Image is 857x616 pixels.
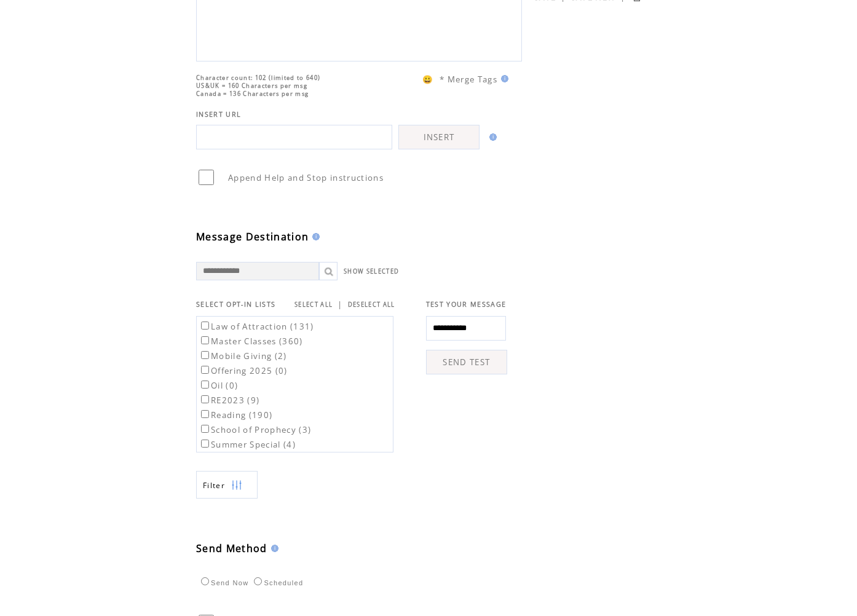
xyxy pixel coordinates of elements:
label: Mobile Giving (2) [199,350,287,361]
img: help.gif [497,75,508,82]
a: DESELECT ALL [348,301,395,309]
a: SHOW SELECTED [344,267,399,275]
span: | [338,299,342,310]
input: Mobile Giving (2) [201,351,209,359]
label: Offering 2025 (0) [199,365,288,376]
input: Law of Attraction (131) [201,322,209,330]
img: help.gif [267,545,278,552]
label: Law of Attraction (131) [199,321,314,332]
span: * Merge Tags [440,74,497,85]
a: INSERT [398,125,480,149]
label: Oil (0) [199,380,238,391]
label: Reading (190) [199,409,272,421]
label: RE2023 (9) [199,395,259,406]
img: help.gif [486,133,497,141]
span: Append Help and Stop instructions [228,172,384,183]
input: Master Classes (360) [201,336,209,344]
a: SEND TEST [426,350,507,374]
label: Master Classes (360) [199,336,303,347]
span: INSERT URL [196,110,241,119]
span: Character count: 102 (limited to 640) [196,74,320,82]
input: Scheduled [254,577,262,585]
span: Send Method [196,542,267,555]
label: Send Now [198,579,248,586]
span: Message Destination [196,230,309,243]
input: School of Prophecy (3) [201,425,209,433]
input: Summer Special (4) [201,440,209,448]
input: Reading (190) [201,410,209,418]
input: Oil (0) [201,381,209,389]
label: Scheduled [251,579,303,586]
span: SELECT OPT-IN LISTS [196,300,275,309]
img: help.gif [309,233,320,240]
span: Canada = 136 Characters per msg [196,90,309,98]
span: 😀 [422,74,433,85]
label: School of Prophecy (3) [199,424,311,435]
img: filters.png [231,472,242,499]
span: Show filters [203,480,225,491]
a: SELECT ALL [294,301,333,309]
input: Offering 2025 (0) [201,366,209,374]
label: Summer Special (4) [199,439,296,450]
a: Filter [196,471,258,499]
input: Send Now [201,577,209,585]
span: TEST YOUR MESSAGE [426,300,507,309]
span: US&UK = 160 Characters per msg [196,82,307,90]
input: RE2023 (9) [201,395,209,403]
